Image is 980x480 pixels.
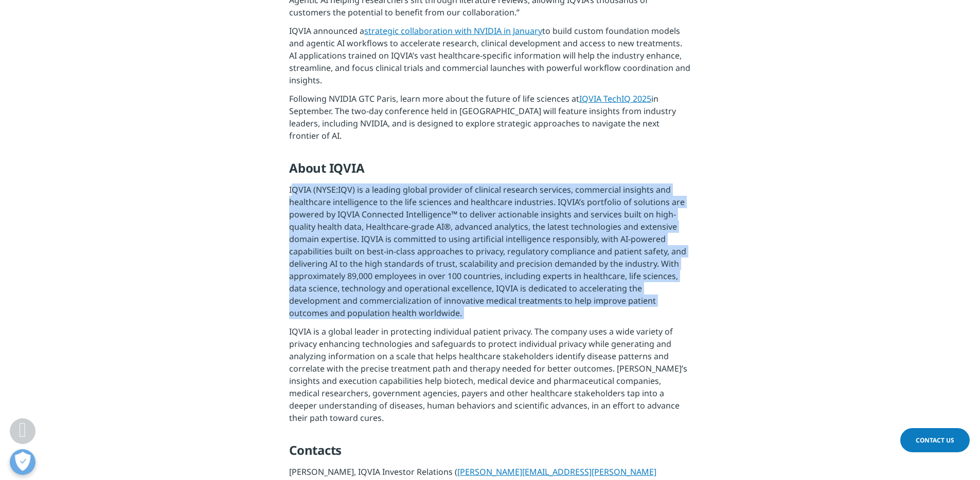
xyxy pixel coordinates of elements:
[579,93,651,104] a: IQVIA TechIQ 2025
[289,25,691,93] p: IQVIA announced a to build custom foundation models and agentic AI workflows to accelerate resear...
[289,325,691,430] p: IQVIA is a global leader in protecting individual patient privacy. The company uses a wide variet...
[289,183,691,325] p: IQVIA (NYSE:IQV) is a leading global provider of clinical research services, commercial insights ...
[289,93,691,148] p: Following NVIDIA GTC Paris, learn more about the future of life sciences at in September. The two...
[10,449,35,475] button: Open Preferences
[444,221,451,232] span: ®
[289,160,691,183] h5: About IQVIA
[364,25,542,36] a: strategic collaboration with NVIDIA in January
[916,436,954,445] span: Contact Us
[900,428,970,452] a: Contact Us
[289,442,691,466] h5: Contacts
